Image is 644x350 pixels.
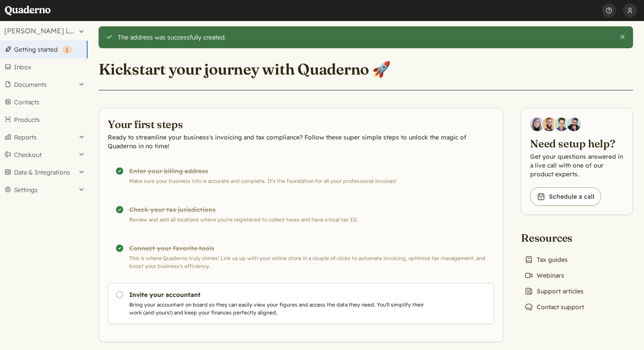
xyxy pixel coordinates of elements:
h3: Invite your accountant [129,290,428,299]
img: Diana Carrasco, Account Executive at Quaderno [530,117,544,131]
p: Get your questions answered in a live call with one of our product experts. [530,152,624,179]
img: Jairo Fumero, Account Executive at Quaderno [542,117,556,131]
button: Close this alert [619,33,626,40]
a: Contact support [521,301,587,313]
p: Bring your accountant on board so they can easily view your figures and access the data they need... [129,301,428,317]
img: Ivo Oltmans, Business Developer at Quaderno [555,117,569,131]
h2: Your first steps [108,117,494,131]
p: Ready to streamline your business's invoicing and tax compliance? Follow these super simple steps... [108,133,494,150]
a: Invite your accountant Bring your accountant on board so they can easily view your figures and ac... [108,283,494,324]
h1: Kickstart your journey with Quaderno 🚀 [99,60,391,79]
a: Support articles [521,285,587,297]
a: Webinars [521,269,568,282]
span: 1 [66,46,68,53]
img: Javier Rubio, DevRel at Quaderno [567,117,581,131]
a: Tax guides [521,254,571,266]
div: The address was successfully created. [118,33,612,41]
h2: Need setup help? [530,136,624,150]
a: Schedule a call [530,187,601,206]
h2: Resources [521,231,587,245]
